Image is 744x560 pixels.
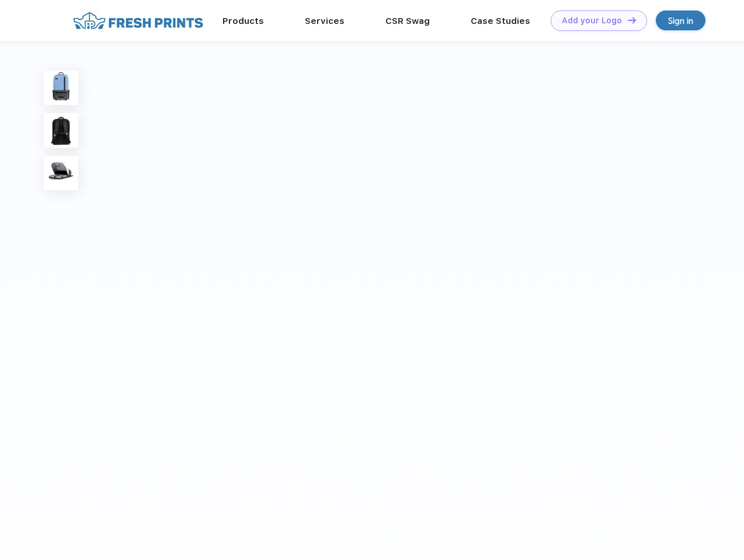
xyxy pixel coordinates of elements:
[628,17,636,23] img: DT
[562,16,622,26] div: Add your Logo
[69,10,207,31] img: fo%20logo%202.webp
[44,113,78,148] img: func=resize&h=100
[44,71,78,105] img: func=resize&h=100
[668,14,693,27] div: Sign in
[44,156,78,190] img: func=resize&h=100
[656,10,705,30] a: Sign in
[222,16,264,26] a: Products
